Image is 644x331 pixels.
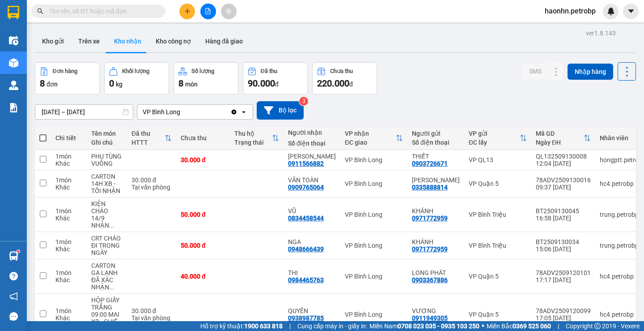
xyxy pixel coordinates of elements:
[536,184,591,191] div: 09:37 [DATE]
[288,160,324,167] div: 0911566882
[536,245,591,253] div: 15:06 [DATE]
[586,28,616,38] div: ver 1.8.143
[623,4,639,19] button: caret-down
[568,64,613,80] button: Nhập hàng
[9,81,18,90] img: warehouse-icon
[148,30,198,52] button: Kho công nợ
[37,8,43,14] span: search
[469,130,520,137] div: VP gửi
[91,139,123,146] div: Ghi chú
[109,284,114,291] span: ...
[230,126,284,150] th: Toggle SortBy
[412,269,460,276] div: LONG PHÁT
[35,105,133,119] input: Select a date range.
[536,153,591,160] div: QL132509130008
[243,62,308,95] button: Đã thu90.000đ
[317,78,349,89] span: 220.000
[330,68,353,74] div: Chưa thu
[47,81,58,88] span: đơn
[9,251,18,261] img: warehouse-icon
[191,68,214,74] div: Số lượng
[91,242,123,256] div: ĐI TRONG NGÀY
[487,321,551,331] span: Miền Bắc
[91,180,123,194] div: 14H XB - TỐI NHẬN
[288,245,324,253] div: 0948666439
[198,30,250,52] button: Hàng đã giao
[536,269,591,276] div: 78ADV2509120101
[91,262,123,276] div: CARTON GA LẠNH
[35,30,71,52] button: Kho gửi
[412,245,448,253] div: 0971772959
[469,156,527,163] div: VP QL13
[131,139,165,146] div: HTTT
[345,273,403,280] div: VP Bình Long
[412,153,460,160] div: THIẾT
[55,276,82,284] div: Khác
[17,250,20,253] sup: 1
[469,273,527,280] div: VP Quận 5
[71,30,107,52] button: Trên xe
[181,273,225,280] div: 40.000 đ
[143,107,180,116] div: VP Bình Long
[412,130,460,137] div: Người gửi
[345,130,396,137] div: VP nhận
[122,68,149,74] div: Khối lượng
[131,314,172,322] div: Tại văn phòng
[240,108,247,116] svg: open
[607,7,615,15] img: icon-new-feature
[288,153,336,160] div: KIM
[297,321,367,331] span: Cung cấp máy in - giấy in:
[91,276,123,291] div: ĐÃ XÁC NHẬN SÁNG MAI 09:00 XB - CHIỀU TỐI MAI NHẬN
[8,6,19,19] img: logo-vxr
[35,62,100,95] button: Đơn hàng8đơn
[55,160,82,167] div: Khác
[234,139,272,146] div: Trạng thái
[558,321,559,331] span: |
[340,126,407,150] th: Toggle SortBy
[369,321,479,331] span: Miền Nam
[345,156,403,163] div: VP Bình Long
[181,156,225,163] div: 30.000 đ
[412,139,460,146] div: Số điện thoại
[469,180,527,187] div: VP Quận 5
[55,245,82,253] div: Khác
[109,78,114,89] span: 0
[288,276,324,284] div: 0984465763
[536,307,591,314] div: 78ADV2509120099
[107,30,148,52] button: Kho nhận
[55,153,82,160] div: 1 món
[9,272,18,280] span: question-circle
[345,180,403,187] div: VP Bình Long
[116,81,123,88] span: kg
[205,8,211,14] span: file-add
[9,312,18,321] span: message
[536,160,591,167] div: 12:04 [DATE]
[181,242,225,249] div: 50.000 đ
[594,323,601,329] span: copyright
[412,307,460,314] div: VƯƠNG
[312,62,377,95] button: Chưa thu220.000đ
[469,242,527,249] div: VP Bình Triệu
[345,242,403,249] div: VP Bình Long
[288,215,324,222] div: 0834458544
[9,36,18,45] img: warehouse-icon
[91,130,123,137] div: Tên món
[288,307,336,314] div: QUYÊN
[200,4,216,19] button: file-add
[234,130,272,137] div: Thu hộ
[55,184,82,191] div: Khác
[288,140,336,147] div: Số điện thoại
[289,321,291,331] span: |
[536,238,591,245] div: BT2509130034
[178,78,183,89] span: 8
[536,276,591,284] div: 17:17 [DATE]
[55,176,82,184] div: 1 món
[412,215,448,222] div: 0971772959
[230,108,237,116] svg: Clear value
[40,78,45,89] span: 8
[536,130,584,137] div: Mã GD
[179,4,195,19] button: plus
[412,314,448,322] div: 0911949305
[131,176,172,184] div: 30.000 đ
[257,101,304,120] button: Bộ lọc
